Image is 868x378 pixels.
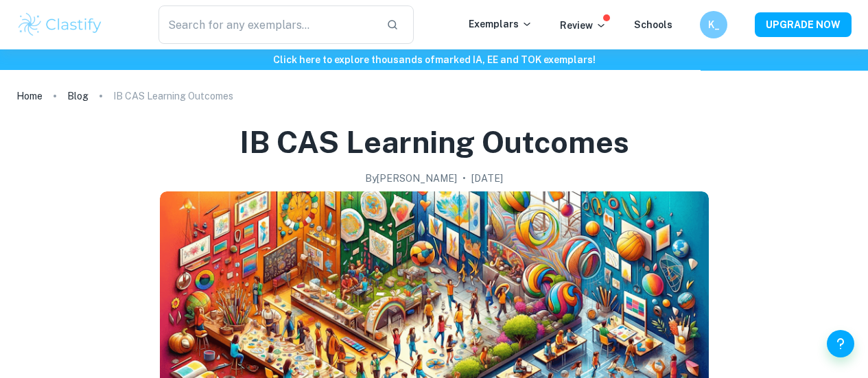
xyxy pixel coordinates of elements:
[16,11,104,38] img: Clastify logo
[462,171,466,186] p: •
[560,18,607,33] p: Review
[700,11,727,38] button: K_
[16,86,43,106] a: Home
[3,52,865,67] h6: Click here to explore thousands of marked IA, EE and TOK exemplars !
[755,12,852,37] button: UPGRADE NOW
[827,330,854,357] button: Help and Feedback
[67,86,89,106] a: Blog
[113,88,233,104] p: IB CAS Learning Outcomes
[365,171,457,186] h2: By [PERSON_NAME]
[159,5,375,44] input: Search for any exemplars...
[634,19,672,30] a: Schools
[706,17,722,32] h6: K_
[239,122,629,163] h1: IB CAS Learning Outcomes
[471,171,503,186] h2: [DATE]
[469,16,532,32] p: Exemplars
